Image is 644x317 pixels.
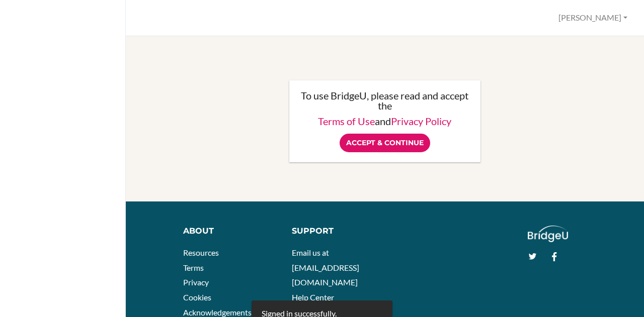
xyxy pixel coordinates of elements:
[299,90,471,111] p: To use BridgeU, please read and accept the
[528,226,569,242] img: logo_white@2x-f4f0deed5e89b7ecb1c2cc34c3e3d731f90f0f143d5ea2071677605dd97b5244.png
[183,263,204,272] a: Terms
[292,226,378,237] div: Support
[183,248,219,257] a: Resources
[183,226,276,237] div: About
[340,134,430,152] input: Accept & Continue
[299,116,471,126] p: and
[183,277,209,287] a: Privacy
[554,9,632,27] button: [PERSON_NAME]
[292,292,334,302] a: Help Center
[183,292,211,302] a: Cookies
[318,115,375,127] a: Terms of Use
[391,115,451,127] a: Privacy Policy
[292,248,359,287] a: Email us at [EMAIL_ADDRESS][DOMAIN_NAME]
